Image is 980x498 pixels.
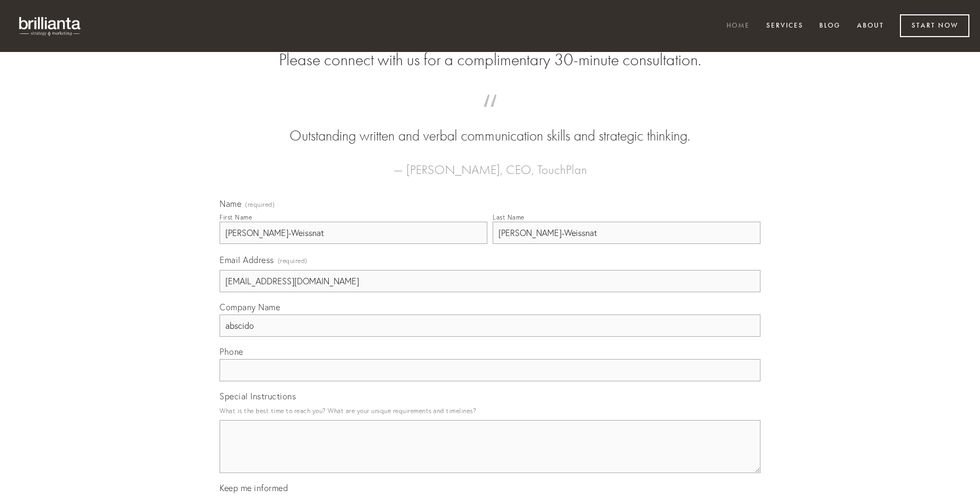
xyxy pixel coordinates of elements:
[245,202,275,208] span: (required)
[220,255,274,265] span: Email Address
[493,213,524,221] div: Last Name
[759,18,810,35] a: Services
[812,18,847,35] a: Blog
[220,50,760,70] h2: Please connect with us for a complimentary 30-minute consultation.
[220,404,760,418] p: What is the best time to reach you? What are your unique requirements and timelines?
[220,346,243,357] span: Phone
[220,391,296,401] span: Special Instructions
[900,14,969,37] a: Start Now
[237,146,743,180] figcaption: — [PERSON_NAME], CEO, TouchPlan
[278,254,308,268] span: (required)
[220,302,280,312] span: Company Name
[220,213,252,221] div: First Name
[720,18,757,35] a: Home
[11,11,90,41] img: brillianta - research, strategy, marketing
[220,483,288,493] span: Keep me informed
[237,105,743,146] blockquote: Outstanding written and verbal communication skills and strategic thinking.
[237,105,743,126] span: “
[220,198,241,209] span: Name
[850,18,891,35] a: About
